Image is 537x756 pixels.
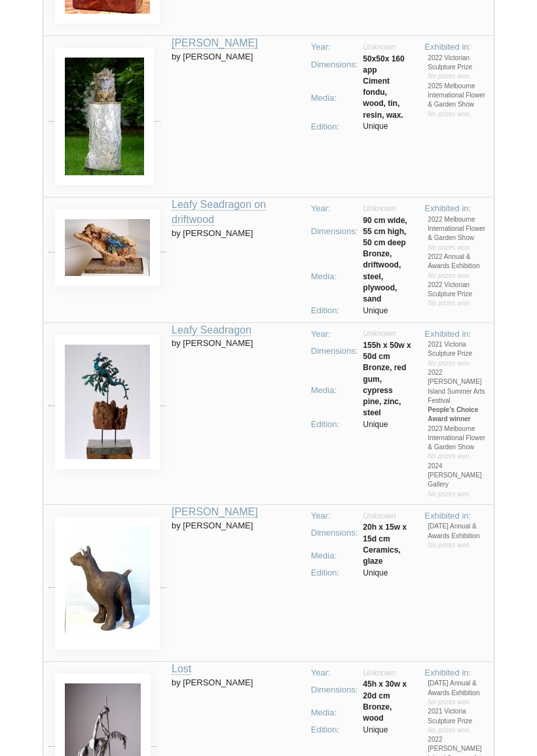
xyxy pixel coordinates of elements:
[428,707,489,726] li: 2021 Victoria Sculpture Prize
[428,73,471,80] span: No prizes won.
[55,48,154,185] img: Aukje Van Vark
[363,54,404,75] strong: 50x50x 160 app
[428,281,489,300] li: 2022 Victorian Sculpture Prize
[308,54,361,76] td: Dimensions:
[428,424,489,453] li: 2023 Melbourne International Flower & Garden Show
[363,511,396,521] span: Unknown
[55,209,160,286] img: Aukje Van Vark
[308,328,361,341] td: Year:
[308,305,361,317] td: Edition:
[428,340,489,359] li: 2021 Victoria Sculpture Prize
[428,541,471,549] span: No prizes won.
[308,419,361,431] td: Edition:
[363,341,411,361] strong: 155h x 50w x 50d cm
[308,510,361,523] td: Year:
[360,567,414,579] td: Unique
[363,216,407,247] strong: 90 cm wide, 55 cm high, 50 cm deep
[428,82,489,110] li: 2025 Melbourne International Flower & Garden Show
[424,511,471,521] span: Exhibited in:
[428,300,471,307] span: No prizes won.
[172,504,303,661] td: by [PERSON_NAME]
[428,252,489,271] li: 2022 Annual & Awards Exhibition
[363,523,407,543] strong: 20h x 15w x 15d cm
[428,54,489,73] li: 2022 Victorian Sculpture Prize
[308,667,361,679] td: Year:
[428,522,489,541] li: [DATE] Annual & Awards Exhibition
[360,305,414,317] td: Unique
[172,198,303,322] td: by [PERSON_NAME]
[308,567,361,579] td: Edition:
[363,363,406,417] strong: Bronze, red gum, cypress pine, zinc, steel
[308,41,361,54] td: Year:
[360,419,414,431] td: Unique
[308,121,361,133] td: Edition:
[55,517,160,649] img: Aukje Van Vark
[363,702,392,723] strong: Bronze, wood
[308,76,361,121] td: Media:
[428,453,471,460] span: No prizes won.
[428,215,489,243] li: 2022 Melbourne International Flower & Garden Show
[363,77,403,119] strong: Ciment fondu, wood, tin, resin, wax.
[428,727,471,734] span: No prizes won.
[308,724,361,736] td: Edition:
[172,663,191,675] a: Lost
[424,329,471,339] span: Exhibited in:
[363,204,396,213] span: Unknown
[428,360,471,367] span: No prizes won.
[172,506,258,518] a: [PERSON_NAME]
[363,249,401,303] strong: Bronze, driftwood, steel, plywood, sand
[308,362,361,419] td: Media:
[428,406,478,422] strong: People’s Choice Award winner
[360,121,414,133] td: Unique
[363,43,396,52] span: Unknown
[428,272,471,279] span: No prizes won.
[308,249,361,305] td: Media:
[363,679,407,700] strong: 45h x 30w x 20d cm
[428,368,489,405] li: 2022 [PERSON_NAME] Island Summer Arts Festival
[428,111,471,118] span: No prizes won.
[308,702,361,724] td: Media:
[424,668,471,678] span: Exhibited in:
[172,36,303,198] td: by [PERSON_NAME]
[428,679,489,698] li: [DATE] Annual & Awards Exhibition
[363,329,396,338] span: Unknown
[308,522,361,544] td: Dimensions:
[172,199,266,226] a: Leafy Seadragon on driftwood
[363,668,396,678] span: Unknown
[360,724,414,736] td: Unique
[172,322,303,504] td: by [PERSON_NAME]
[308,340,361,362] td: Dimensions:
[363,545,400,566] strong: Ceramics, glaze
[172,37,258,49] a: [PERSON_NAME]
[55,335,160,469] img: Aukje Van Vark
[172,324,251,336] a: Leafy Seadragon
[428,490,471,498] span: No prizes won.
[424,203,471,213] span: Exhibited in:
[424,42,471,52] span: Exhibited in:
[308,545,361,567] td: Media:
[428,462,489,490] li: 2024 [PERSON_NAME] Gallery
[308,203,361,215] td: Year:
[428,698,471,706] span: No prizes won.
[428,244,471,251] span: No prizes won.
[308,215,361,249] td: Dimensions:
[308,679,361,701] td: Dimensions:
